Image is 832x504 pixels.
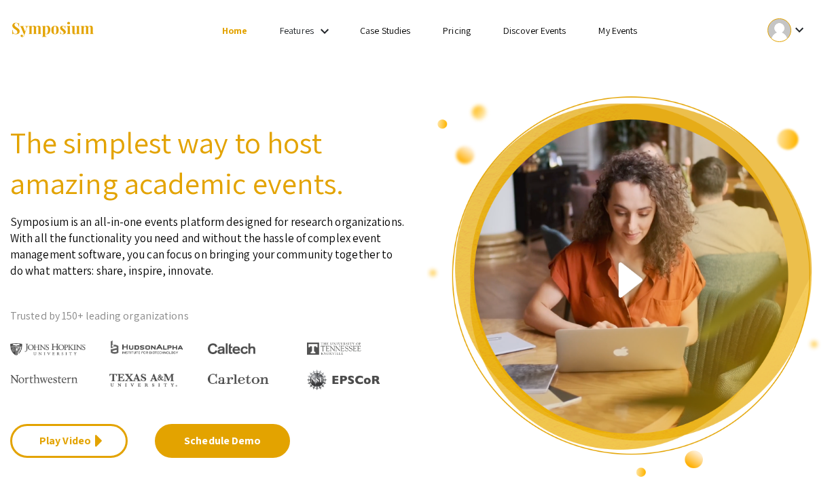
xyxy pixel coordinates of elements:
[316,23,333,39] mat-icon: Expand Features list
[10,122,406,203] h2: The simplest way to host amazing academic events.
[307,370,382,389] img: EPSCOR
[208,343,255,355] img: Caltech
[10,306,406,326] p: Trusted by 150+ leading organizations
[109,374,177,387] img: Texas A&M University
[208,374,269,385] img: Carleton
[222,24,247,37] a: Home
[10,203,406,279] p: Symposium is an all-in-one events platform designed for research organizations. With all the func...
[598,24,637,37] a: My Events
[427,95,822,478] img: video overview of Symposium
[753,15,822,45] button: Expand account dropdown
[109,340,185,355] img: HudsonAlpha
[443,24,471,37] a: Pricing
[280,24,314,37] a: Features
[155,424,290,458] a: Schedule Demo
[10,374,78,383] img: Northwestern
[791,22,808,38] mat-icon: Expand account dropdown
[307,343,361,355] img: The University of Tennessee
[360,24,410,37] a: Case Studies
[10,443,58,494] iframe: Chat
[10,343,86,356] img: Johns Hopkins University
[10,21,95,39] img: Symposium by ForagerOne
[503,24,566,37] a: Discover Events
[10,424,128,458] a: Play Video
